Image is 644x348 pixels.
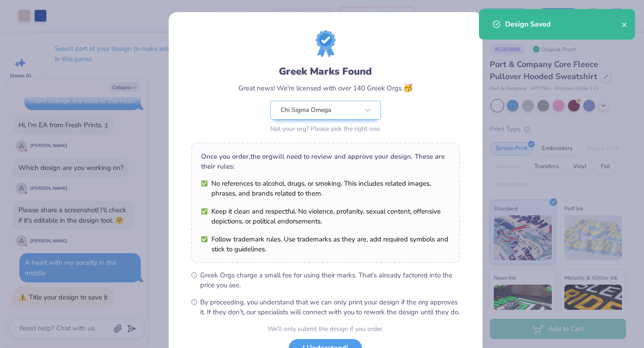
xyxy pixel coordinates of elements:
[200,297,460,317] span: By proceeding, you understand that we can only print your design if the org approves it. If they ...
[201,178,450,198] li: No references to alcohol, drugs, or smoking. This includes related images, phrases, and brands re...
[403,82,413,93] span: 🥳
[201,206,450,226] li: Keep it clean and respectful. No violence, profanity, sexual content, offensive depictions, or po...
[316,30,335,57] img: License badge
[201,152,450,171] div: Once you order, the org will need to review and approve your design. These are their rules:
[238,82,413,94] div: Great news! We're licensed with over 140 Greek Orgs.
[201,234,450,254] li: Follow trademark rules. Use trademarks as they are, add required symbols and stick to guidelines.
[200,270,460,290] span: Greek Orgs charge a small fee for using their marks. That’s already factored into the price you see.
[279,64,372,79] div: Greek Marks Found
[622,19,628,30] button: close
[505,19,622,30] div: Design Saved
[270,124,381,134] div: Not your org? Please pick the right one.
[268,324,384,334] div: We’ll only submit the design if you order.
